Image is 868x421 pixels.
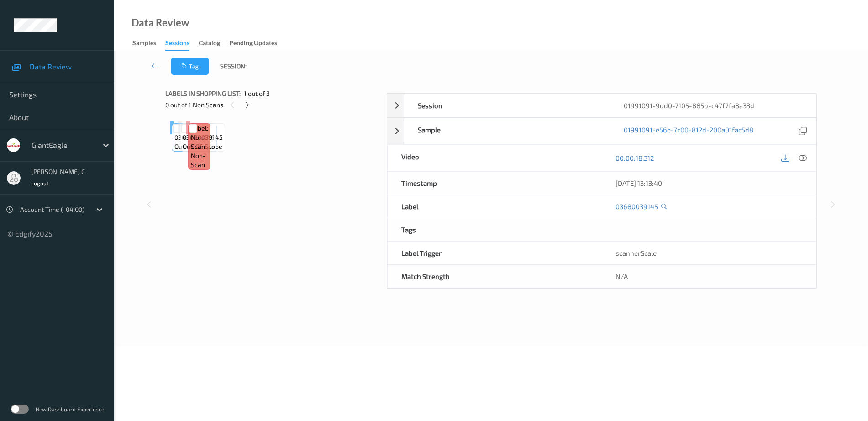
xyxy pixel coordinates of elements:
button: Tag [171,58,209,75]
div: Catalog [199,38,220,50]
div: Sample01991091-e56e-7c00-812d-200a01fac5d8 [387,118,816,145]
span: non-scan [191,151,208,169]
span: Labels in shopping list: [165,89,241,98]
a: Samples [132,37,165,50]
div: 01991091-9dd0-7105-885b-c47f7fa8a33d [610,94,816,117]
a: 00:00:18.312 [615,153,654,163]
a: Pending Updates [229,37,286,50]
span: Label: Non-Scan [191,124,208,151]
a: Catalog [199,37,229,50]
div: Video [388,145,602,171]
div: 0 out of 1 Non Scans [165,99,380,111]
div: scannerScale [602,242,816,264]
span: out-of-scope [183,142,222,151]
span: out-of-scope [174,142,214,151]
div: N/A [602,265,816,288]
div: Label [388,195,602,218]
div: Label Trigger [388,242,602,264]
span: 1 out of 3 [244,89,270,98]
div: Timestamp [388,172,602,195]
div: Match Strength [388,265,602,288]
div: Pending Updates [229,38,277,50]
span: Session: [220,62,247,71]
div: Tags [388,218,602,241]
div: Session [404,94,610,117]
div: Samples [132,38,156,50]
a: 03680039145 [615,202,658,211]
div: [DATE] 13:13:40 [615,179,802,188]
a: Sessions [165,37,199,51]
div: Sessions [165,38,189,51]
div: Sample [404,118,610,144]
div: Data Review [132,18,189,27]
div: Session01991091-9dd0-7105-885b-c47f7fa8a33d [387,94,816,117]
a: 01991091-e56e-7c00-812d-200a01fac5d8 [624,125,753,137]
